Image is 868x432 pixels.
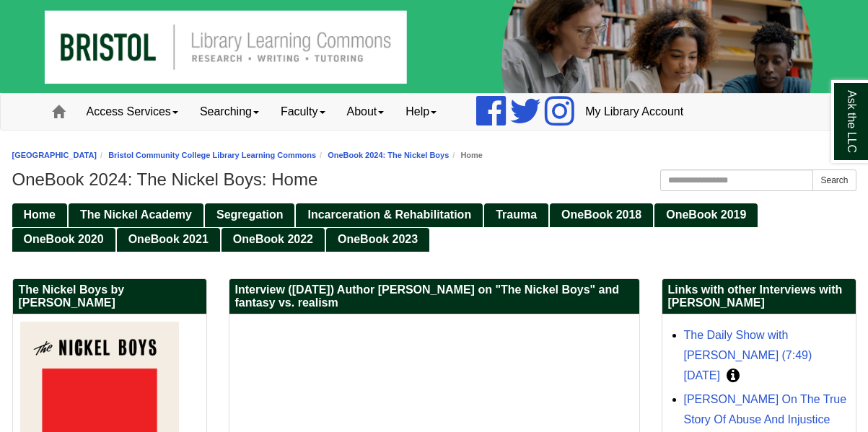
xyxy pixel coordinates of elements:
[80,208,192,221] span: The Nickel Academy
[561,208,641,221] span: OneBook 2018
[395,94,447,130] a: Help
[270,94,336,130] a: Faculty
[233,233,313,245] span: OneBook 2022
[108,151,316,159] a: Bristol Community College Library Learning Commons
[12,228,115,252] a: OneBook 2020
[12,203,67,227] a: Home
[12,149,856,162] nav: breadcrumb
[484,203,548,227] a: Trauma
[574,94,694,130] a: My Library Account
[128,233,209,245] span: OneBook 2021
[326,228,429,252] a: OneBook 2023
[654,203,758,227] a: OneBook 2019
[189,94,270,130] a: Searching
[338,233,418,245] span: OneBook 2023
[13,279,206,314] h2: The Nickel Boys by [PERSON_NAME]
[307,208,471,221] span: Incarceration & Rehabilitation
[216,208,283,221] span: Segregation
[449,149,483,162] li: Home
[336,94,395,130] a: About
[205,203,294,227] a: Segregation
[69,203,203,227] a: The Nickel Academy
[222,228,325,252] a: OneBook 2022
[117,228,220,252] a: OneBook 2021
[24,233,104,245] span: OneBook 2020
[12,151,97,159] a: [GEOGRAPHIC_DATA]
[496,208,537,221] span: Trauma
[684,329,812,382] a: The Daily Show with [PERSON_NAME] (7:49) [DATE]
[550,203,653,227] a: OneBook 2018
[24,208,56,221] span: Home
[229,279,639,314] h2: Interview ([DATE]) Author [PERSON_NAME] on "The Nickel Boys" and fantasy vs. realism
[76,94,189,130] a: Access Services
[12,202,856,251] div: Guide Pages
[662,279,856,314] h2: Links with other Interviews with [PERSON_NAME]
[328,151,449,159] a: OneBook 2024: The Nickel Boys
[666,208,746,221] span: OneBook 2019
[296,203,483,227] a: Incarceration & Rehabilitation
[12,169,856,190] h1: OneBook 2024: The Nickel Boys: Home
[812,169,856,191] button: Search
